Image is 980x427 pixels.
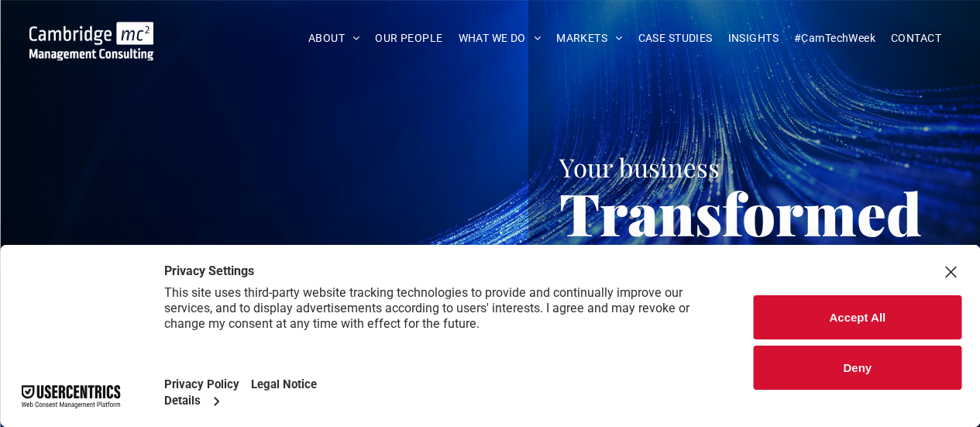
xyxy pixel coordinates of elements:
[548,26,630,50] a: MARKETS
[301,26,368,50] a: ABOUT
[720,26,786,50] a: INSIGHTS
[29,22,154,60] img: Cambridge MC Logo
[631,26,720,50] a: CASE STUDIES
[883,26,949,50] a: CONTACT
[367,26,450,50] a: OUR PEOPLE
[559,174,922,251] span: Transformed
[451,26,549,50] a: WHAT WE DO
[559,150,720,184] span: Your business
[786,26,883,50] a: #CamTechWeek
